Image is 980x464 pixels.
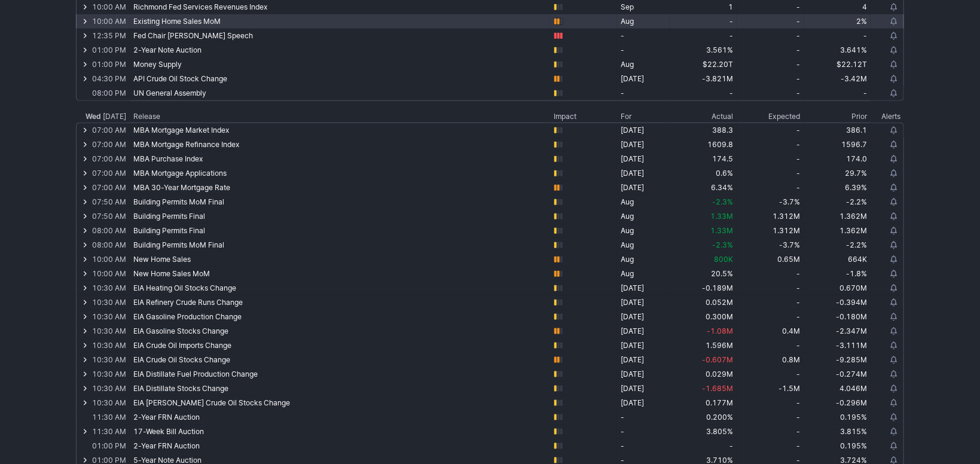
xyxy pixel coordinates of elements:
[133,312,242,321] span: EIA Gasoline Production Change
[133,88,206,97] span: UN General Assembly
[804,338,871,353] td: -3.111M
[670,267,737,281] td: 20.5%
[670,281,737,295] td: -0.189M
[621,126,666,135] div: [DATE]
[804,111,871,123] th: Prior
[92,2,126,12] div: 10:00 AM
[804,86,871,101] td: -
[621,370,666,379] div: [DATE]
[621,355,666,365] div: [DATE]
[737,72,804,86] td: -
[133,17,221,26] span: Existing Home Sales MoM
[737,195,804,209] td: -3.7%
[130,111,550,123] th: Release
[617,111,670,123] th: For
[92,298,126,307] div: 10:30 AM
[92,283,126,293] div: 10:30 AM
[804,166,871,181] td: 29.7%
[133,370,258,378] span: EIA Distillate Fuel Production Change
[92,226,126,236] div: 08:00 AM
[670,152,737,166] td: 174.5
[133,240,224,249] span: Building Permits MoM Final
[737,324,804,338] td: 0.4M
[737,224,804,238] td: 1.312M
[92,326,126,336] div: 10:30 AM
[737,152,804,166] td: -
[804,295,871,310] td: -0.394M
[737,57,804,72] td: -
[92,441,126,451] div: 01:00 PM
[804,252,871,267] td: 664K
[712,197,733,206] span: -2.3%
[621,60,666,69] div: Aug
[804,72,871,86] td: -3.42M
[133,197,224,206] span: Building Permits MoM Final
[133,441,200,450] span: 2-Year FRN Auction
[670,86,737,101] td: -
[133,398,290,407] span: EIA [PERSON_NAME] Crude Oil Stocks Change
[670,310,737,324] td: 0.300M
[804,381,871,396] td: 4.046M
[737,281,804,295] td: -
[133,154,203,163] span: MBA Purchase Index
[670,14,737,29] td: -
[737,396,804,410] td: -
[621,312,666,322] div: [DATE]
[737,138,804,152] td: -
[92,398,126,408] div: 10:30 AM
[804,367,871,381] td: -0.274M
[617,29,670,43] td: -
[621,74,666,84] div: [DATE]
[737,252,804,267] td: 0.65M
[670,410,737,425] td: 0.200%
[804,57,871,72] td: $22.12T
[92,17,126,26] div: 10:00 AM
[133,183,230,192] span: MBA 30-Year Mortgage Rate
[92,255,126,264] div: 10:00 AM
[804,425,871,439] td: 3.815%
[804,123,871,138] td: 386.1
[617,86,670,101] td: -
[737,425,804,439] td: -
[804,396,871,410] td: -0.296M
[621,183,666,193] div: [DATE]
[133,341,231,350] span: EIA Crude Oil Imports Change
[76,111,130,123] th: [DATE]
[737,267,804,281] td: -
[92,31,126,41] div: 12:35 PM
[621,326,666,336] div: [DATE]
[737,209,804,224] td: 1.312M
[621,212,666,221] div: Aug
[804,324,871,338] td: -2.347M
[92,169,126,178] div: 07:00 AM
[804,209,871,224] td: 1.362M
[92,212,126,221] div: 07:50 AM
[737,181,804,195] td: -
[737,111,804,123] th: Expected
[804,195,871,209] td: -2.2%
[804,410,871,425] td: 0.195%
[737,123,804,138] td: -
[621,140,666,149] div: [DATE]
[804,281,871,295] td: 0.670M
[670,396,737,410] td: 0.177M
[550,111,617,123] th: Impact
[737,295,804,310] td: -
[707,326,733,335] span: -1.08M
[617,425,670,439] td: -
[804,43,871,57] td: 3.641%
[133,45,202,54] span: 2-Year Note Auction
[133,283,236,292] span: EIA Heating Oil Stocks Change
[670,57,737,72] td: $22.20T
[92,126,126,135] div: 07:00 AM
[737,14,804,29] td: -
[92,88,126,98] div: 08:00 PM
[133,255,191,264] span: New Home Sales
[133,427,204,436] span: 17-Week Bill Auction
[617,439,670,453] td: -
[737,86,804,101] td: -
[712,240,733,249] span: -2.3%
[670,43,737,57] td: 3.561%
[670,29,737,43] td: -
[133,31,253,40] span: Fed Chair [PERSON_NAME] Speech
